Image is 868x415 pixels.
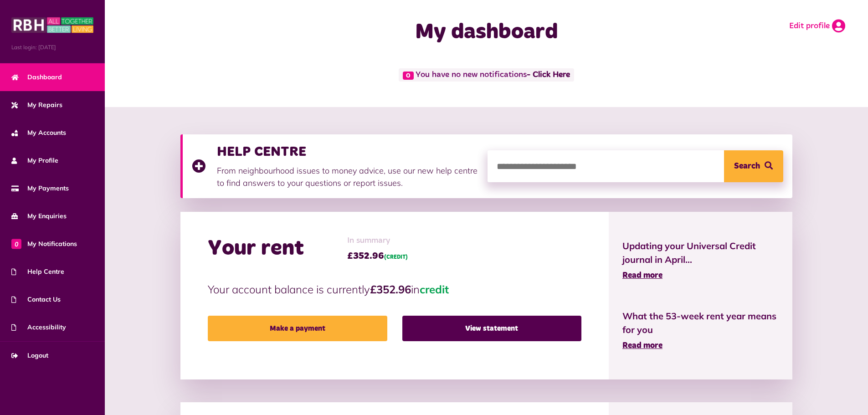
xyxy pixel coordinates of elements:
span: Accessibility [11,323,66,332]
strong: £352.96 [370,282,411,296]
h2: Your rent [208,236,304,262]
span: Last login: [DATE] [11,43,93,51]
span: My Accounts [11,128,66,138]
button: Search [724,150,783,182]
span: Search [734,150,760,182]
span: Updating your Universal Credit journal in April... [622,239,779,266]
a: Updating your Universal Credit journal in April... Read more [622,239,779,282]
span: My Repairs [11,100,62,110]
span: In summary [347,235,408,247]
span: Read more [622,272,663,280]
span: £352.96 [347,249,408,263]
span: Read more [622,342,663,350]
a: Edit profile [789,19,845,33]
span: My Enquiries [11,211,67,221]
span: 0 [11,239,21,249]
p: From neighbourhood issues to money advice, use our new help centre to find answers to your questi... [217,164,478,189]
a: - Click Here [527,71,570,79]
a: What the 53-week rent year means for you Read more [622,309,779,352]
p: Your account balance is currently in [208,281,581,297]
span: You have no new notifications [399,68,574,82]
span: Logout [11,351,48,360]
span: 0 [403,72,414,80]
span: My Payments [11,184,69,193]
img: MyRBH [11,16,93,34]
a: Make a payment [208,316,387,341]
span: My Notifications [11,239,77,249]
span: (CREDIT) [384,255,408,260]
h3: HELP CENTRE [217,143,478,160]
h1: My dashboard [305,19,668,46]
span: credit [420,282,449,296]
span: Dashboard [11,72,62,82]
a: View statement [402,316,581,341]
span: What the 53-week rent year means for you [622,309,779,337]
span: Contact Us [11,295,61,304]
span: Help Centre [11,267,64,277]
span: My Profile [11,156,58,165]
